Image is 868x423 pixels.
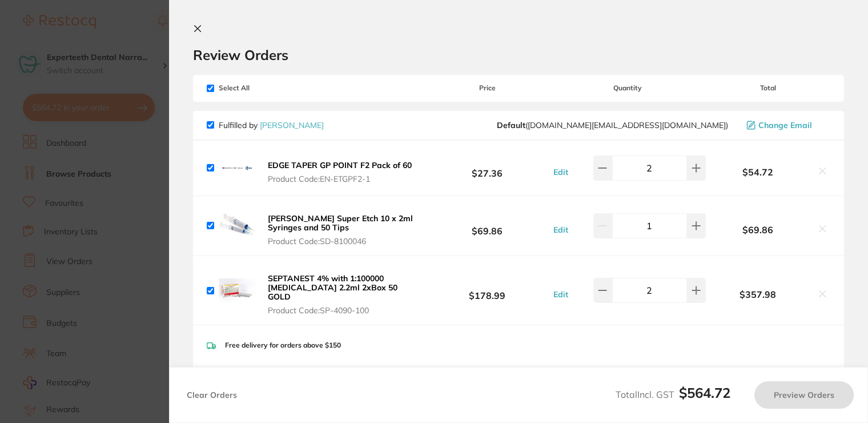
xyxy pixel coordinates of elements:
b: SEPTANEST 4% with 1:100000 [MEDICAL_DATA] 2.2ml 2xBox 50 GOLD [268,273,397,302]
span: Product Code: SD-8100046 [268,237,421,246]
b: $564.72 [679,384,730,401]
b: $69.86 [425,215,549,236]
b: $357.98 [706,289,810,300]
b: $69.86 [706,225,810,235]
button: [PERSON_NAME] Super Etch 10 x 2ml Syringes and 50 Tips Product Code:SD-8100046 [264,213,425,246]
span: Price [425,84,549,92]
button: Edit [550,167,572,177]
b: $54.72 [706,167,810,177]
button: Edit [550,225,572,235]
span: Product Code: EN-ETGPF2-1 [268,174,412,183]
b: EDGE TAPER GP POINT F2 Pack of 60 [268,160,412,170]
b: Default [497,120,525,130]
h2: Review Orders [193,46,844,63]
b: $27.36 [425,157,549,178]
span: customer.care@henryschein.com.au [497,121,728,130]
button: Edit [550,289,572,300]
img: NTl3emU4Zw [219,272,255,309]
button: Change Email [743,120,830,130]
button: Clear Orders [183,381,240,409]
button: EDGE TAPER GP POINT F2 Pack of 60 Product Code:EN-ETGPF2-1 [264,160,415,184]
img: a3c3ZzNhdg [219,150,255,186]
img: ZjVhbWU4bA [219,207,255,244]
span: Total Incl. GST [616,389,730,400]
button: Preview Orders [754,381,854,409]
button: SEPTANEST 4% with 1:100000 [MEDICAL_DATA] 2.2ml 2xBox 50 GOLD Product Code:SP-4090-100 [264,273,425,316]
span: Quantity [550,84,706,92]
span: Total [706,84,830,92]
p: Fulfilled by [219,121,324,130]
a: [PERSON_NAME] [260,120,324,130]
span: Change Email [758,121,812,130]
b: [PERSON_NAME] Super Etch 10 x 2ml Syringes and 50 Tips [268,213,413,233]
p: Free delivery for orders above $150 [225,341,341,349]
b: $178.99 [425,280,549,301]
span: Select All [207,84,321,92]
span: Product Code: SP-4090-100 [268,306,421,315]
